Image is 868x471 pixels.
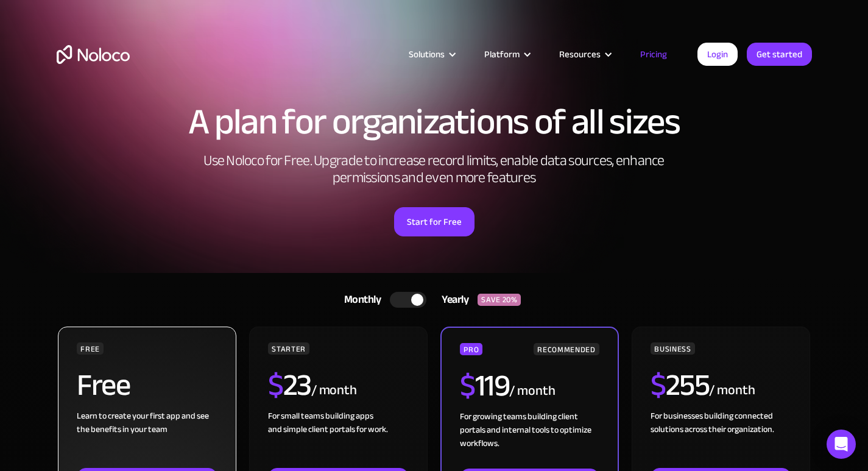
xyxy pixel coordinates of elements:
[827,430,856,459] div: Open Intercom Messenger
[460,343,482,355] div: PRO
[625,46,682,62] a: Pricing
[509,381,555,401] div: / month
[651,342,694,355] div: BUSINESS
[478,294,521,306] div: SAVE 20%
[651,409,791,468] div: For businesses building connected solutions across their organization. ‍
[268,370,311,400] h2: 23
[544,46,625,62] div: Resources
[329,291,390,309] div: Monthly
[268,342,309,355] div: STARTER
[77,370,130,400] h2: Free
[393,46,469,62] div: Solutions
[559,46,601,62] div: Resources
[651,370,709,400] h2: 255
[77,409,217,468] div: Learn to create your first app and see the benefits in your team ‍
[409,46,445,62] div: Solutions
[651,356,666,414] span: $
[191,152,678,186] h2: Use Noloco for Free. Upgrade to increase record limits, enable data sources, enhance permissions ...
[460,410,599,469] div: For growing teams building client portals and internal tools to optimize workflows.
[268,356,283,414] span: $
[394,207,475,236] a: Start for Free
[460,370,509,401] h2: 119
[426,291,478,309] div: Yearly
[469,46,544,62] div: Platform
[709,381,755,400] div: / month
[697,43,738,66] a: Login
[534,343,599,355] div: RECOMMENDED
[77,342,104,355] div: FREE
[268,409,408,468] div: For small teams building apps and simple client portals for work. ‍
[460,357,475,414] span: $
[311,381,357,400] div: / month
[747,43,812,66] a: Get started
[57,45,130,64] a: home
[484,46,520,62] div: Platform
[57,104,812,140] h1: A plan for organizations of all sizes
